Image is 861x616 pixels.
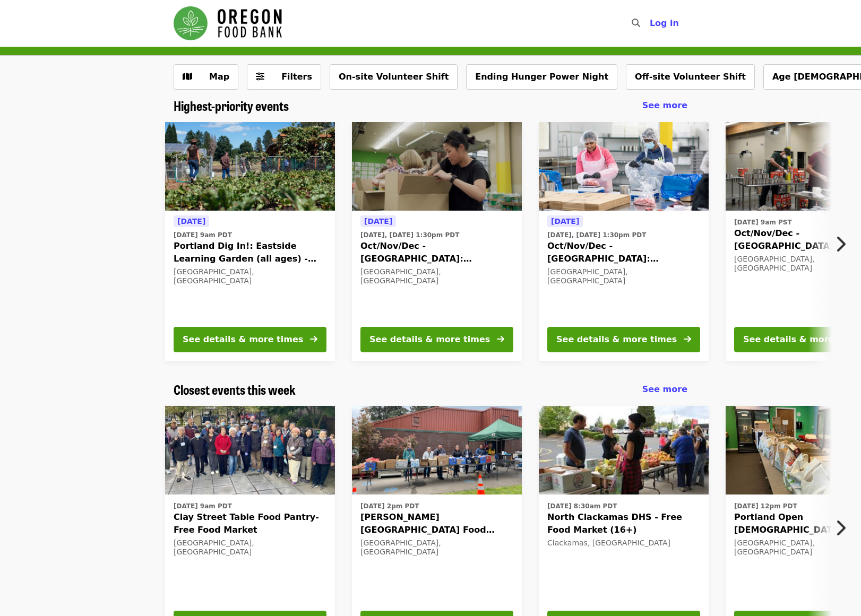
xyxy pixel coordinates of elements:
a: See details for "Oct/Nov/Dec - Beaverton: Repack/Sort (age 10+)" [539,122,709,361]
span: [DATE] [364,217,392,225]
div: See details & more times [556,333,677,346]
button: Filters (0 selected) [247,64,321,90]
button: Next item [826,513,861,543]
i: arrow-right icon [310,334,317,344]
div: Closest events this week [165,382,696,397]
img: Kelly Elementary School Food Pantry - Partner Agency Support organized by Oregon Food Bank [352,406,522,495]
span: Map [209,72,229,82]
span: Portland Dig In!: Eastside Learning Garden (all ages) - Aug/Sept/Oct [174,240,326,265]
div: [GEOGRAPHIC_DATA], [GEOGRAPHIC_DATA] [360,539,513,557]
span: Oct/Nov/Dec - [GEOGRAPHIC_DATA]: Repack/Sort (age [DEMOGRAPHIC_DATA]+) [547,240,700,265]
span: See more [642,100,687,110]
button: Log in [641,13,687,34]
time: [DATE], [DATE] 1:30pm PDT [360,230,459,240]
a: See details for "Oct/Nov/Dec - Portland: Repack/Sort (age 8+)" [352,122,522,361]
i: map icon [183,72,192,82]
a: See more [642,99,687,112]
time: [DATE] 8:30am PDT [547,501,617,511]
time: [DATE] 2pm PDT [360,501,419,511]
button: Next item [826,229,861,259]
input: Search [647,11,655,36]
a: See more [642,383,687,396]
span: Closest events this week [174,380,296,398]
a: See details for "Portland Dig In!: Eastside Learning Garden (all ages) - Aug/Sept/Oct" [165,122,335,361]
div: See details & more times [183,333,303,346]
img: North Clackamas DHS - Free Food Market (16+) organized by Oregon Food Bank [539,406,709,495]
div: Clackamas, [GEOGRAPHIC_DATA] [547,539,700,548]
i: arrow-right icon [684,334,691,344]
time: [DATE] 12pm PDT [734,501,797,511]
span: Filters [281,72,312,82]
span: Clay Street Table Food Pantry- Free Food Market [174,511,326,536]
span: See more [642,384,687,394]
span: [DATE] [177,217,205,225]
a: Closest events this week [174,382,296,397]
time: [DATE], [DATE] 1:30pm PDT [547,230,646,240]
button: Show map view [174,64,238,90]
img: Oct/Nov/Dec - Portland: Repack/Sort (age 8+) organized by Oregon Food Bank [352,122,522,211]
a: Highest-priority events [174,98,289,114]
span: [DATE] [551,217,579,225]
span: Highest-priority events [174,96,289,115]
time: [DATE] 9am PDT [174,501,232,511]
div: See details & more times [369,333,490,346]
img: Oregon Food Bank - Home [174,6,282,40]
time: [DATE] 9am PDT [174,230,232,240]
img: Oct/Nov/Dec - Beaverton: Repack/Sort (age 10+) organized by Oregon Food Bank [539,122,709,211]
i: chevron-right icon [835,518,846,538]
div: [GEOGRAPHIC_DATA], [GEOGRAPHIC_DATA] [174,539,326,557]
button: Ending Hunger Power Night [466,64,617,90]
i: arrow-right icon [497,334,504,344]
button: See details & more times [174,327,326,352]
i: search icon [632,18,640,28]
span: Oct/Nov/Dec - [GEOGRAPHIC_DATA]: Repack/Sort (age [DEMOGRAPHIC_DATA]+) [360,240,513,265]
i: sliders-h icon [256,72,264,82]
span: Log in [650,18,679,28]
time: [DATE] 9am PST [734,218,792,227]
div: [GEOGRAPHIC_DATA], [GEOGRAPHIC_DATA] [174,267,326,285]
div: [GEOGRAPHIC_DATA], [GEOGRAPHIC_DATA] [360,267,513,285]
button: On-site Volunteer Shift [330,64,458,90]
div: Highest-priority events [165,98,696,114]
i: chevron-right icon [835,234,846,254]
button: See details & more times [360,327,513,352]
img: Clay Street Table Food Pantry- Free Food Market organized by Oregon Food Bank [165,406,335,495]
span: [PERSON_NAME][GEOGRAPHIC_DATA] Food Pantry - Partner Agency Support [360,511,513,536]
div: [GEOGRAPHIC_DATA], [GEOGRAPHIC_DATA] [547,267,700,285]
img: Portland Dig In!: Eastside Learning Garden (all ages) - Aug/Sept/Oct organized by Oregon Food Bank [165,122,335,211]
button: See details & more times [547,327,700,352]
button: Off-site Volunteer Shift [626,64,755,90]
span: North Clackamas DHS - Free Food Market (16+) [547,511,700,536]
